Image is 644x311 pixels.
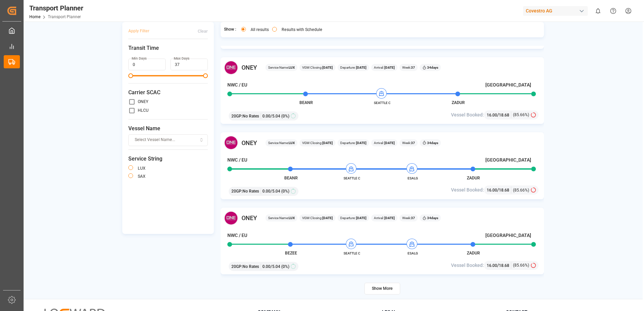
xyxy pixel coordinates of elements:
[243,113,259,119] span: No Rates
[289,141,295,145] b: LUX
[333,176,371,181] span: SEATTLE C
[282,28,322,32] label: Results with Schedule
[243,188,259,194] span: No Rates
[262,188,280,194] span: 0.00 / 5.04
[485,157,531,164] h4: [GEOGRAPHIC_DATA]
[340,65,366,70] span: Departure:
[281,264,289,270] span: (0%)
[302,215,333,220] span: VGM Closing:
[487,188,497,193] span: 16.00
[227,157,247,164] h4: NWC / EU
[499,263,509,268] span: 18.68
[241,63,257,72] span: ONEY
[499,188,509,193] span: 18.68
[224,136,238,150] img: Carrier
[487,262,511,269] div: /
[262,264,280,270] span: 0.00 / 5.04
[243,264,259,270] span: No Rates
[384,141,395,145] b: [DATE]
[523,4,590,17] button: Covestro AG
[394,176,431,181] span: ESALG
[198,25,208,37] button: Clear
[135,137,175,143] span: Select Vessel Name...
[427,141,438,145] b: 34 days
[402,65,415,70] span: Week:
[374,65,395,70] span: Arrival:
[231,113,243,119] span: 20GP :
[487,186,511,194] div: /
[374,215,395,220] span: Arrival:
[231,188,243,194] span: 20GP :
[268,140,295,145] span: Service Name:
[499,113,509,117] span: 18.68
[174,56,189,61] label: Max Days
[128,73,133,78] span: Minimum
[513,262,529,268] span: (85.66%)
[513,187,529,193] span: (85.66%)
[590,3,606,19] button: show 0 new notifications
[384,66,395,69] b: [DATE]
[411,141,415,145] b: 37
[138,174,146,178] label: SAX
[340,215,366,220] span: Departure:
[138,166,146,170] label: LUX
[402,140,415,145] span: Week:
[198,28,208,34] div: Clear
[394,251,431,256] span: ESALG
[364,100,401,105] span: SEATTLE C
[355,66,366,69] b: [DATE]
[227,81,247,89] h4: NWC / EU
[281,188,289,194] span: (0%)
[241,138,257,147] span: ONEY
[268,215,295,220] span: Service Name:
[513,112,529,118] span: (85.66%)
[128,44,208,52] span: Transit Time
[452,100,465,105] span: ZADUR
[485,81,531,89] h4: [GEOGRAPHIC_DATA]
[487,263,497,268] span: 16.00
[29,14,40,19] a: Home
[467,251,480,255] span: ZADUR
[203,73,208,78] span: Maximum
[467,176,480,180] span: ZADUR
[241,213,257,222] span: ONEY
[487,113,497,117] span: 16.00
[302,65,333,70] span: VGM Closing:
[289,66,295,69] b: LUX
[227,232,247,239] h4: NWC / EU
[340,140,366,145] span: Departure:
[322,141,333,145] b: [DATE]
[333,251,371,256] span: SEATTLE C
[281,113,289,119] span: (0%)
[138,108,149,112] label: HLCU
[322,66,333,69] b: [DATE]
[451,262,484,269] span: Vessel Booked:
[224,27,236,33] span: Show :
[128,89,208,97] span: Carrier SCAC
[289,216,295,220] b: LUX
[285,251,297,255] span: BEZEE
[268,65,295,70] span: Service Name:
[487,111,511,118] div: /
[251,28,269,32] label: All results
[355,141,366,145] b: [DATE]
[224,61,238,75] img: Carrier
[322,216,333,220] b: [DATE]
[451,111,484,118] span: Vessel Booked:
[224,211,238,225] img: Carrier
[451,186,484,194] span: Vessel Booked:
[284,176,298,180] span: BEANR
[427,66,438,69] b: 34 days
[302,140,333,145] span: VGM Closing:
[355,216,366,220] b: [DATE]
[402,215,415,220] span: Week:
[138,100,148,104] label: ONEY
[411,216,415,220] b: 37
[128,155,208,163] span: Service String
[132,56,147,61] label: Min Days
[299,100,313,105] span: BEANR
[523,6,588,16] div: Covestro AG
[427,216,438,220] b: 34 days
[374,140,395,145] span: Arrival:
[485,232,531,239] h4: [GEOGRAPHIC_DATA]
